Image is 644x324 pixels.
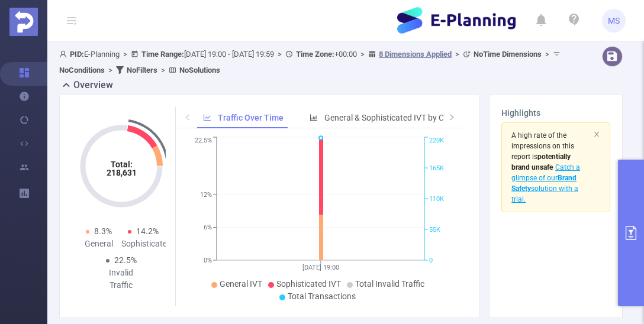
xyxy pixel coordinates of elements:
b: No Conditions [59,66,105,74]
b: No Solutions [179,66,220,74]
h3: Highlights [501,107,610,119]
span: A high rate of the impressions on this report [511,131,574,161]
tspan: 110K [429,195,444,203]
i: icon: line-chart [203,114,211,122]
div: Invalid Traffic [99,267,144,291]
b: PID: [70,50,84,59]
b: potentially brand unsafe [511,153,571,171]
tspan: 12% [200,191,212,199]
span: > [357,50,368,59]
span: > [452,50,463,59]
i: icon: left [184,114,191,121]
tspan: [DATE] 19:00 [302,264,339,271]
span: > [105,66,116,74]
button: icon: close [593,128,600,141]
span: Total Invalid Traffic [355,279,424,289]
span: > [120,50,131,59]
span: 8.3% [94,226,112,236]
tspan: 6% [204,224,212,232]
tspan: 0% [204,257,212,264]
i: icon: right [448,114,455,121]
span: 14.2% [136,226,159,236]
b: No Filters [127,66,157,74]
tspan: Total: [110,160,132,169]
tspan: 55K [429,226,440,234]
span: E-Planning [DATE] 19:00 - [DATE] 19:59 +00:00 [59,50,563,74]
span: 22.5% [114,255,137,265]
span: MS [608,9,620,33]
span: > [157,66,169,74]
u: 8 Dimensions Applied [379,50,452,59]
b: Time Range: [141,50,184,59]
div: Sophisticated [121,238,166,250]
tspan: 22.5% [195,137,212,145]
div: General [76,238,121,250]
tspan: 218,631 [106,168,136,177]
span: Total Transactions [288,291,356,301]
tspan: 0 [429,257,433,264]
span: General IVT [220,279,262,289]
span: Traffic Over Time [218,113,284,122]
b: No Time Dimensions [474,50,542,59]
i: icon: close [593,131,600,138]
span: > [274,50,285,59]
span: General & Sophisticated IVT by Category [324,113,472,122]
i: icon: bar-chart [310,114,318,122]
span: Sophisticated IVT [276,279,341,289]
tspan: 165K [429,164,444,172]
b: Time Zone: [296,50,334,59]
i: icon: user [59,50,70,58]
span: > [542,50,553,59]
tspan: 220K [429,137,444,145]
img: Protected Media [9,8,38,36]
span: is [511,153,571,171]
h2: Overview [73,78,113,92]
